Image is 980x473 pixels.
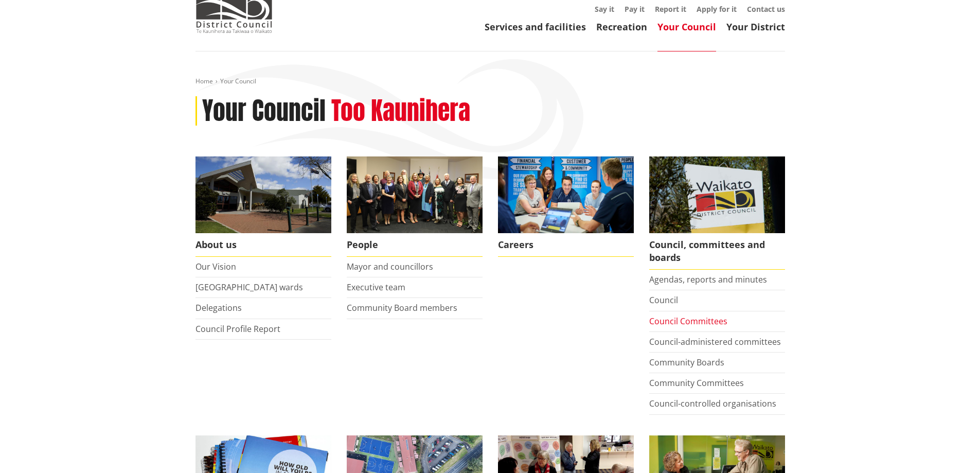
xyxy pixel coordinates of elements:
[649,294,678,306] a: Council
[649,377,744,389] a: Community Committees
[195,233,331,257] span: About us
[347,233,483,257] span: People
[498,233,634,257] span: Careers
[655,4,686,14] a: Report it
[649,274,767,285] a: Agendas, reports and minutes
[195,156,331,233] img: WDC Building 0015
[595,4,614,14] a: Say it
[195,282,303,293] a: [GEOGRAPHIC_DATA] wards
[347,156,483,233] img: 2022 Council
[331,96,470,126] h2: Too Kaunihera
[195,77,785,86] nav: breadcrumb
[195,156,331,257] a: WDC Building 0015 About us
[195,261,236,272] a: Our Vision
[347,261,433,272] a: Mayor and councillors
[202,96,326,126] h1: Your Council
[220,77,256,85] span: Your Council
[726,21,785,33] a: Your District
[933,430,970,467] iframe: Messenger Launcher
[649,357,724,368] a: Community Boards
[649,336,781,347] a: Council-administered committees
[649,398,776,409] a: Council-controlled organisations
[347,282,405,293] a: Executive team
[195,77,213,85] a: Home
[649,233,785,270] span: Council, committees and boards
[498,156,634,233] img: Office staff in meeting - Career page
[625,4,645,14] a: Pay it
[657,21,716,33] a: Your Council
[498,156,634,257] a: Careers
[697,4,737,14] a: Apply for it
[596,21,647,33] a: Recreation
[649,316,727,327] a: Council Committees
[485,21,586,33] a: Services and facilities
[195,302,242,313] a: Delegations
[649,156,785,270] a: Waikato-District-Council-sign Council, committees and boards
[649,156,785,233] img: Waikato-District-Council-sign
[347,302,457,313] a: Community Board members
[347,156,483,257] a: 2022 Council People
[195,323,280,335] a: Council Profile Report
[747,4,785,14] a: Contact us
